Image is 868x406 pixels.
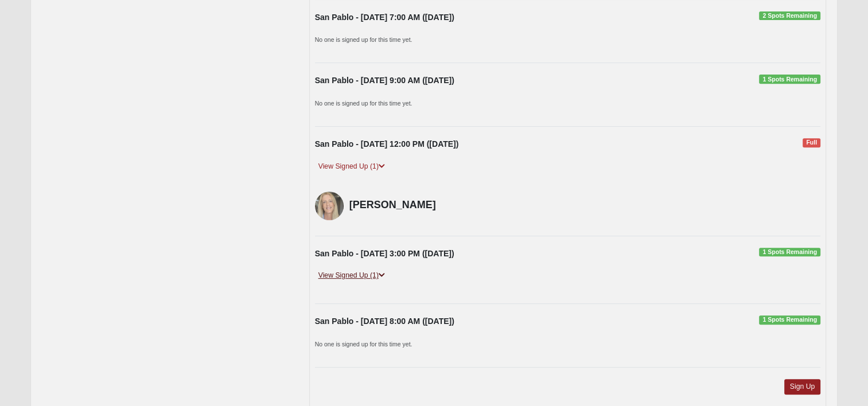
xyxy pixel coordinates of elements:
[315,317,454,326] strong: San Pablo - [DATE] 8:00 AM ([DATE])
[315,100,412,107] small: No one is signed up for this time yet.
[315,249,454,258] strong: San Pablo - [DATE] 3:00 PM ([DATE])
[315,192,344,220] img: Lisa Mancini
[315,36,412,43] small: No one is signed up for this time yet.
[759,315,820,325] span: 1 Spots Remaining
[315,76,454,85] strong: San Pablo - [DATE] 9:00 AM ([DATE])
[803,138,820,147] span: Full
[315,341,412,348] small: No one is signed up for this time yet.
[759,248,820,257] span: 1 Spots Remaining
[315,270,388,282] a: View Signed Up (1)
[315,13,454,22] strong: San Pablo - [DATE] 7:00 AM ([DATE])
[784,379,821,395] a: Sign Up
[315,139,459,149] strong: San Pablo - [DATE] 12:00 PM ([DATE])
[349,199,472,212] h4: [PERSON_NAME]
[315,161,388,173] a: View Signed Up (1)
[759,75,820,84] span: 1 Spots Remaining
[759,11,820,21] span: 2 Spots Remaining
